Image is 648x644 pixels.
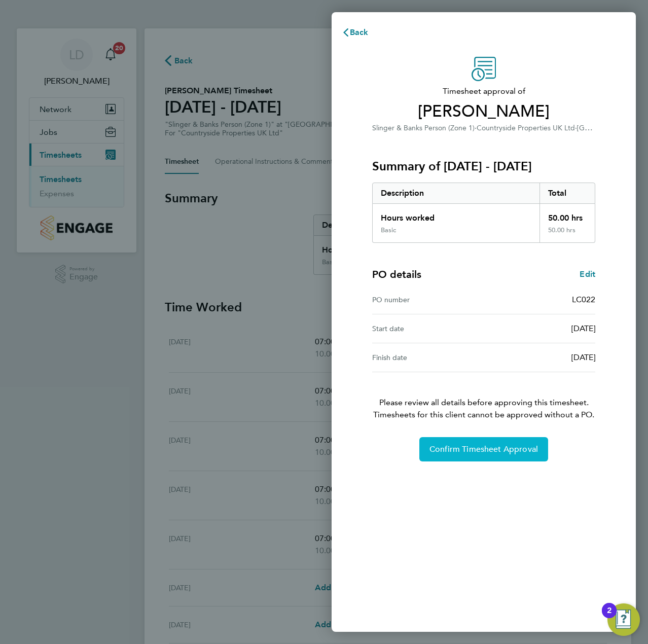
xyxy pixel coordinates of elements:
span: · [475,124,477,132]
div: 50.00 hrs [539,226,595,242]
div: Description [373,183,539,203]
div: Finish date [372,351,484,364]
div: [DATE] [484,351,595,364]
div: PO number [372,294,484,306]
h4: PO details [372,267,421,281]
div: Summary of 18 - 24 Aug 2025 [372,183,595,243]
span: · [575,124,577,132]
div: Basic [381,226,396,234]
span: Slinger & Banks Person (Zone 1) [372,124,475,132]
button: Open Resource Center, 2 new notifications [607,603,640,636]
span: [PERSON_NAME] [372,101,595,122]
span: Back [350,27,369,37]
div: Start date [372,323,484,335]
span: Timesheets for this client cannot be approved without a PO. [360,409,607,421]
a: Edit [580,268,595,280]
div: Hours worked [373,204,539,226]
p: Please review all details before approving this timesheet. [360,372,607,421]
div: Total [539,183,595,203]
span: Confirm Timesheet Approval [429,444,538,454]
span: Timesheet approval of [372,85,595,97]
span: Edit [580,269,595,279]
div: [DATE] [484,323,595,335]
div: 2 [607,611,611,624]
button: Confirm Timesheet Approval [419,437,548,461]
button: Back [332,22,379,43]
div: 50.00 hrs [539,204,595,226]
span: LC022 [572,295,595,304]
span: Countryside Properties UK Ltd [477,124,575,132]
h3: Summary of [DATE] - [DATE] [372,158,595,174]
